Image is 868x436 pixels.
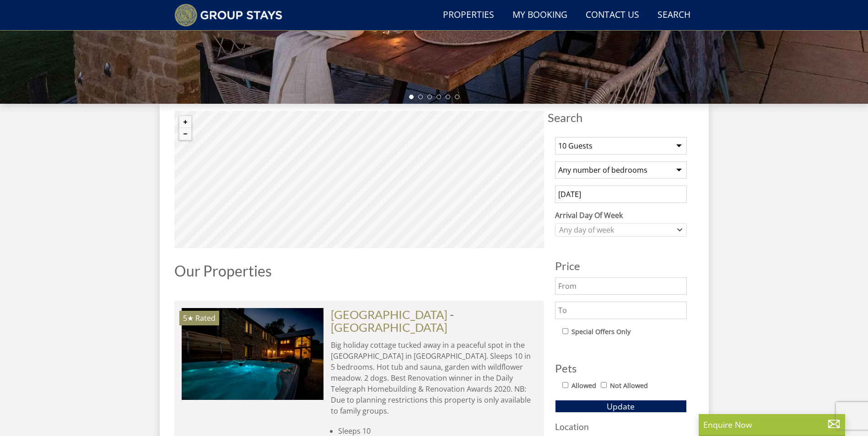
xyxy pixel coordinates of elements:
canvas: Map [174,111,544,248]
label: Arrival Day Of Week [555,210,687,221]
img: somerset-sleeping-12.original.jpg [182,308,323,399]
h3: Location [555,422,687,431]
img: Group Stays [174,4,283,27]
label: Allowed [571,381,596,391]
a: Properties [439,5,498,26]
span: Rated [195,313,216,323]
label: Special Offers Only [571,327,631,337]
span: Update [607,401,635,412]
input: Arrival Date [555,186,687,203]
span: OTTERHEAD HOUSE has a 5 star rating under the Quality in Tourism Scheme [183,313,194,323]
a: [GEOGRAPHIC_DATA] [331,320,447,334]
div: Combobox [555,223,687,237]
span: Search [548,111,694,124]
a: Contact Us [582,5,643,26]
p: Enquire Now [703,419,841,431]
a: My Booking [509,5,571,26]
a: [GEOGRAPHIC_DATA] [331,308,447,321]
button: Zoom out [179,128,191,140]
span: - [331,308,454,334]
button: Zoom in [179,116,191,128]
a: 5★ Rated [182,308,323,399]
input: To [555,302,687,319]
h3: Pets [555,362,687,374]
label: Not Allowed [610,381,648,391]
button: Update [555,400,687,413]
p: Big holiday cottage tucked away in a peaceful spot in the [GEOGRAPHIC_DATA] in [GEOGRAPHIC_DATA].... [331,340,537,416]
a: Search [654,5,694,26]
h1: Our Properties [174,263,544,279]
div: Any day of week [557,225,675,235]
input: From [555,277,687,295]
h3: Price [555,260,687,272]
